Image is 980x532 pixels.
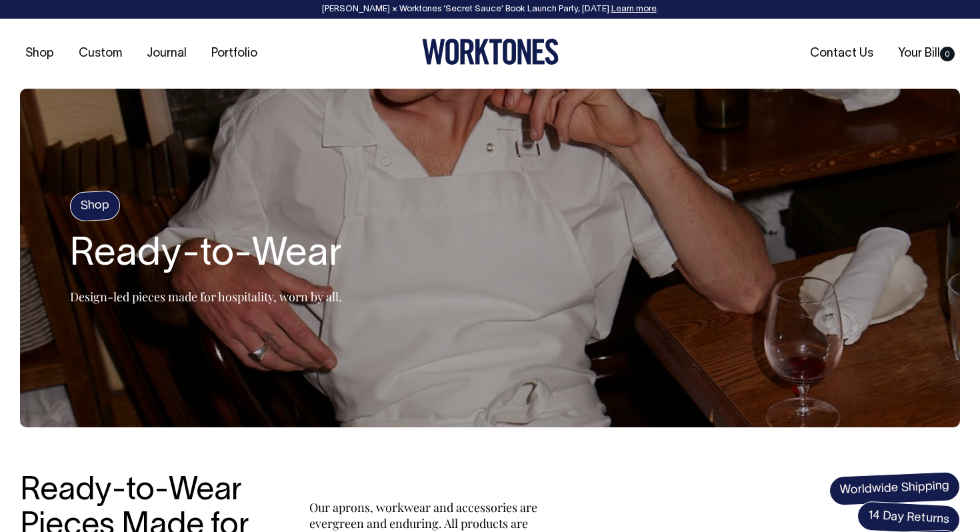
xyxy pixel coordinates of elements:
[70,289,342,305] p: Design-led pieces made for hospitality, worn by all.
[141,43,192,65] a: Journal
[20,43,59,65] a: Shop
[73,43,127,65] a: Custom
[940,47,955,61] span: 0
[893,43,960,65] a: Your Bill0
[206,43,263,65] a: Portfolio
[805,43,879,65] a: Contact Us
[829,471,961,506] span: Worldwide Shipping
[13,5,967,14] div: [PERSON_NAME] × Worktones ‘Secret Sauce’ Book Launch Party, [DATE]. .
[69,191,121,222] h4: Shop
[611,5,657,13] a: Learn more
[70,234,342,277] h2: Ready-to-Wear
